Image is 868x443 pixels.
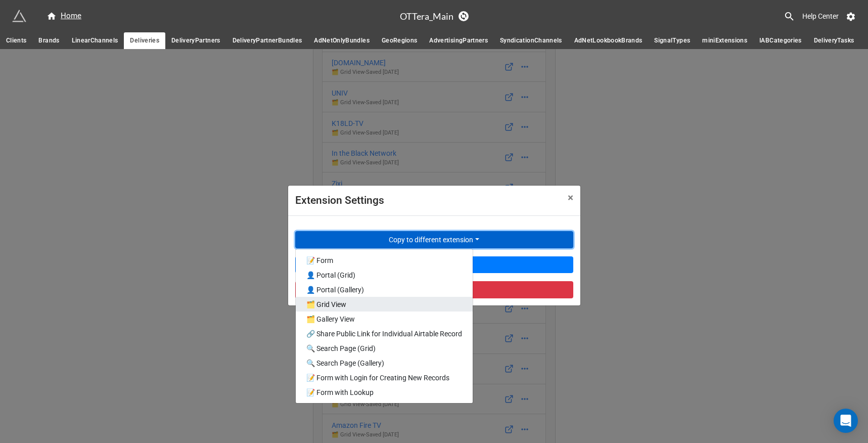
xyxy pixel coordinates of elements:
a: 🗂️ Gallery View [296,312,473,326]
span: Brands [38,35,59,46]
a: 👤 Portal (Gallery) [296,282,473,297]
span: LinearChannels [72,35,118,46]
a: 📝 Form [296,253,473,268]
a: 🗂️ Grid View [296,297,473,312]
span: AdvertisingPartners [429,35,488,46]
a: 🔗 Share Public Link for Individual Airtable Record [296,326,473,341]
span: DeliveryTasks [814,35,854,46]
img: miniextensions-icon.73ae0678.png [12,9,26,23]
div: Extension Settings [295,193,545,209]
span: DeliveryPartnerBundles [233,35,302,46]
a: 📝 Form with Lookup [296,385,473,400]
a: 👤 Portal (Grid) [296,268,473,282]
span: GeoRegions [382,35,418,46]
a: 🔍 Search Page (Grid) [296,341,473,356]
a: 🔍 Search Page (Gallery) [296,356,473,370]
span: DeliveryPartners [171,35,220,46]
span: Clients [6,35,26,46]
a: Sync Base Structure [459,11,469,21]
button: Copy to different extension [295,231,573,248]
span: Deliveries [130,35,159,46]
span: SyndicationChannels [500,35,562,46]
h3: OTTera_Main [400,12,453,21]
span: × [568,192,573,204]
div: Home [47,10,81,22]
span: SignalTypes [654,35,690,46]
span: miniExtensions [702,35,747,46]
span: AdNetOnlyBundles [314,35,370,46]
div: Open Intercom Messenger [834,409,858,433]
a: Help Center [795,7,846,25]
a: 📝 Form with Login for Creating New Records [296,370,473,385]
div: Copy to different extension [295,249,473,404]
span: IABCategories [759,35,802,46]
span: AdNetLookbookBrands [574,35,643,46]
